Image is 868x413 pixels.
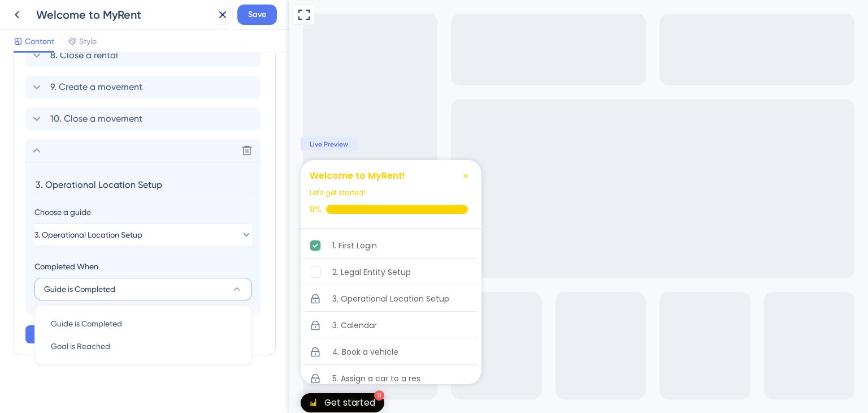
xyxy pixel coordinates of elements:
div: Welcome to MyRent! [20,169,116,183]
span: Save [248,8,266,21]
div: Open Get started checklist, remaining modules: 11 [11,393,95,412]
span: 3. Operational Location Setup [34,228,142,242]
div: 2. Legal Entity Setup [43,265,121,279]
span: Live Preview [20,140,59,149]
div: 5. Assign a car to a res is locked. Complete items in order. [16,366,188,392]
span: 9. Create a movement [50,80,142,94]
div: Close Checklist [170,169,183,183]
div: 3. Operational Location Setup is locked. Complete items in order. [16,286,188,312]
div: 3. Operational Location Setup [43,292,160,306]
div: 4. Book a vehicle is locked. Complete items in order. [16,339,188,365]
div: 1. First Login is complete. [16,233,188,259]
span: Guide is Completed [44,282,115,296]
div: 2. Legal Entity Setup is incomplete. [16,260,188,285]
div: 5. Assign a car to a res [43,372,131,385]
button: Guide is Completed [42,312,245,335]
span: Goal is Reached [51,339,110,353]
button: 3. Operational Location Setup [34,223,252,246]
div: Choose a guide [34,205,251,219]
div: Get started [35,397,86,408]
div: 3. Calendar [43,319,88,332]
div: Checklist items [11,229,192,386]
img: launcher-image-alternative-text [18,397,31,409]
span: Guide is Completed [51,317,122,330]
div: 8% [20,204,32,214]
span: Style [79,35,97,48]
div: Checklist Container [11,160,192,384]
div: Welcome to MyRent [36,7,208,23]
button: Guide is Completed [34,278,252,300]
span: 10. Close a movement [50,112,142,126]
input: Header [34,176,254,193]
div: 4. Book a vehicle [43,345,109,359]
div: 1. First Login [43,239,88,252]
button: Save [237,5,277,25]
div: 3. Calendar is locked. Complete items in order. [16,313,188,338]
div: Checklist progress: 8% [20,204,183,214]
span: 8. Close a rental [50,49,118,62]
button: Add Item [25,325,116,343]
span: Content [25,35,54,48]
div: Completed When [34,260,252,273]
button: Goal is Reached [42,335,245,358]
div: 11 [85,390,95,401]
div: Let's get started! [20,187,76,199]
